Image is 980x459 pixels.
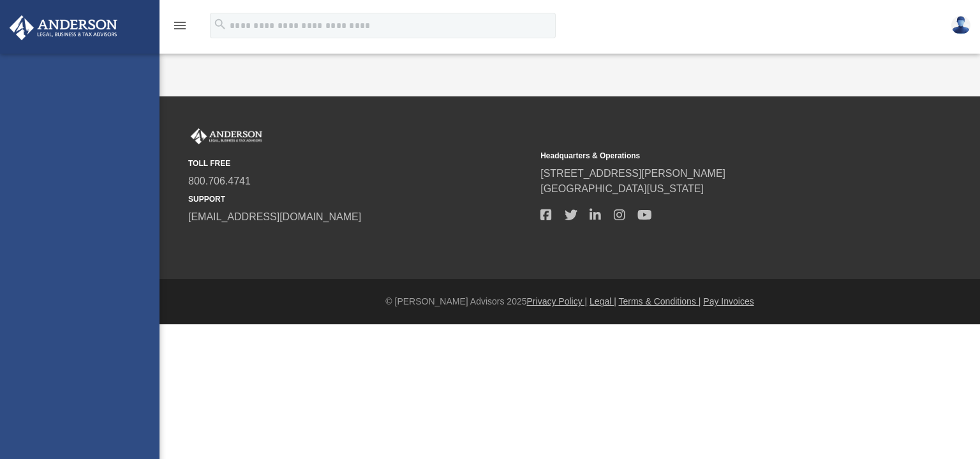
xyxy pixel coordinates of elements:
[951,16,970,34] img: User Pic
[188,128,265,145] img: Anderson Advisors Platinum Portal
[540,183,704,194] a: [GEOGRAPHIC_DATA][US_STATE]
[540,168,725,179] a: [STREET_ADDRESS][PERSON_NAME]
[703,296,754,306] a: Pay Invoices
[619,296,701,306] a: Terms & Conditions |
[590,296,616,306] a: Legal |
[172,24,188,33] a: menu
[188,158,531,169] small: TOLL FREE
[188,193,531,205] small: SUPPORT
[527,296,588,306] a: Privacy Policy |
[6,15,121,40] img: Anderson Advisors Platinum Portal
[540,150,884,162] small: Headquarters & Operations
[160,295,980,308] div: © [PERSON_NAME] Advisors 2025
[213,17,227,31] i: search
[188,211,361,222] a: [EMAIL_ADDRESS][DOMAIN_NAME]
[172,18,188,33] i: menu
[188,176,251,186] a: 800.706.4741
